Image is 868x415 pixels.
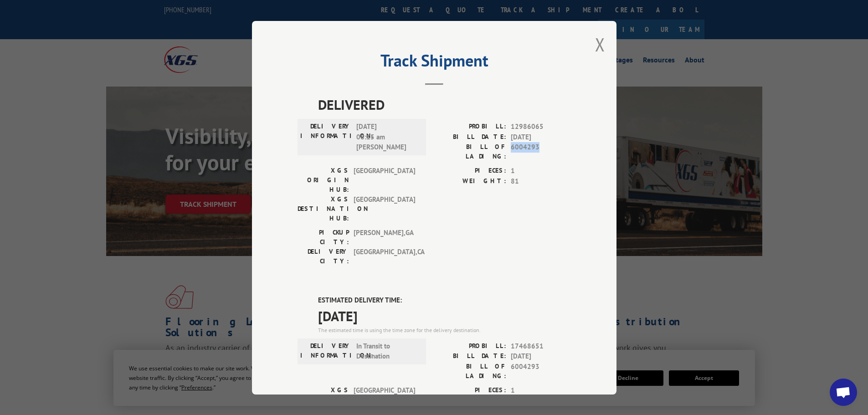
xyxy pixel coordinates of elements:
[434,385,506,395] label: PIECES:
[595,32,605,56] button: Close modal
[511,385,571,395] span: 1
[300,341,352,361] label: DELIVERY INFORMATION:
[318,94,571,115] span: DELIVERED
[434,166,506,176] label: PIECES:
[354,166,415,195] span: [GEOGRAPHIC_DATA]
[434,361,506,380] label: BILL OF LADING:
[318,326,571,334] div: The estimated time is using the time zone for the delivery destination.
[354,385,415,414] span: [GEOGRAPHIC_DATA]
[298,228,349,247] label: PICKUP CITY:
[434,351,506,362] label: BILL DATE:
[434,132,506,142] label: BILL DATE:
[298,195,349,223] label: XGS DESTINATION HUB:
[298,54,571,72] h2: Track Shipment
[356,122,418,153] span: [DATE] 08:15 am [PERSON_NAME]
[511,176,571,186] span: 81
[511,361,571,380] span: 6004293
[354,195,415,223] span: [GEOGRAPHIC_DATA]
[318,305,571,326] span: [DATE]
[354,228,415,247] span: [PERSON_NAME] , GA
[434,341,506,351] label: PROBILL:
[434,122,506,132] label: PROBILL:
[830,379,857,406] a: Open chat
[298,385,349,414] label: XGS ORIGIN HUB:
[434,176,506,186] label: WEIGHT:
[434,142,506,161] label: BILL OF LADING:
[511,166,571,176] span: 1
[511,341,571,351] span: 17468651
[318,295,571,306] label: ESTIMATED DELIVERY TIME:
[298,166,349,195] label: XGS ORIGIN HUB:
[511,351,571,362] span: [DATE]
[298,247,349,266] label: DELIVERY CITY:
[511,122,571,132] span: 12986065
[511,132,571,142] span: [DATE]
[354,247,415,266] span: [GEOGRAPHIC_DATA] , CA
[511,142,571,161] span: 6004293
[300,122,352,153] label: DELIVERY INFORMATION:
[356,341,418,361] span: In Transit to Destination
